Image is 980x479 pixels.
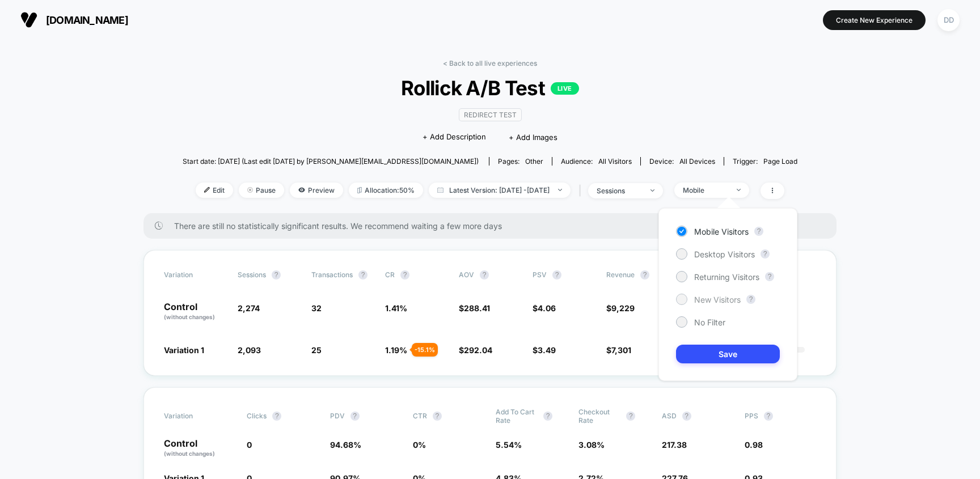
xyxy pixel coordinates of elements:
span: $ [606,345,631,355]
span: ASD [662,412,677,420]
span: | [576,183,588,199]
button: ? [350,412,360,421]
span: 1.19 % [385,345,407,355]
button: ? [543,412,552,421]
img: rebalance [357,187,362,193]
span: Variation [164,408,226,425]
span: Checkout Rate [578,408,620,425]
button: ? [272,412,281,421]
img: Visually logo [20,11,37,28]
img: edit [204,187,210,193]
span: Rollick A/B Test [213,76,766,100]
button: ? [626,412,635,421]
p: LIVE [551,82,579,95]
span: 3.49 [538,345,556,355]
button: ? [358,270,367,279]
span: CTR [413,412,427,420]
button: ? [765,272,774,281]
span: (without changes) [164,450,215,457]
span: Revenue [606,270,635,279]
button: Create New Experience [823,10,926,30]
span: (without changes) [164,313,215,320]
span: Add To Cart Rate [496,408,538,425]
span: 2,274 [238,303,260,313]
span: $ [459,345,492,355]
span: $ [606,303,635,313]
p: Control [164,439,235,458]
span: CR [385,270,395,279]
span: all devices [679,157,715,166]
span: PSV [533,270,547,279]
span: [DOMAIN_NAME] [46,14,128,26]
button: ? [480,270,489,279]
span: 288.41 [464,303,490,313]
span: Device: [640,157,724,166]
span: Variation 1 [164,345,204,355]
div: sessions [597,186,642,195]
button: ? [552,270,561,279]
span: Mobile Visitors [694,227,749,236]
span: 0 % [413,440,426,450]
span: 94.68 % [330,440,361,450]
span: + Add Description [423,132,486,143]
span: Pause [239,183,284,198]
span: Returning Visitors [694,272,759,282]
span: Desktop Visitors [694,249,755,259]
span: 0.98 [745,440,763,450]
span: $ [533,303,556,313]
span: $ [533,345,556,355]
button: ? [272,270,281,279]
span: Page Load [763,157,797,166]
button: DD [934,9,963,32]
span: Sessions [238,270,266,279]
button: ? [400,270,409,279]
span: Allocation: 50% [349,183,423,198]
span: 2,093 [238,345,261,355]
span: 9,229 [611,303,635,313]
span: + Add Images [509,133,557,142]
span: New Visitors [694,295,741,304]
span: Start date: [DATE] (Last edit [DATE] by [PERSON_NAME][EMAIL_ADDRESS][DOMAIN_NAME]) [183,157,479,166]
button: ? [754,227,763,236]
span: All Visitors [598,157,632,166]
span: 292.04 [464,345,492,355]
img: end [650,189,654,192]
button: Save [676,345,780,363]
span: 0 [247,440,252,450]
span: AOV [459,270,474,279]
span: 3.08 % [578,440,605,450]
span: There are still no statistically significant results. We recommend waiting a few more days [174,221,814,231]
span: Transactions [311,270,353,279]
button: ? [764,412,773,421]
span: 1.41 % [385,303,407,313]
span: 25 [311,345,322,355]
span: Redirect Test [459,108,522,121]
span: Clicks [247,412,267,420]
img: calendar [437,187,443,193]
span: PPS [745,412,758,420]
button: ? [746,295,755,304]
span: Edit [196,183,233,198]
span: 32 [311,303,322,313]
div: Pages: [498,157,543,166]
span: 4.06 [538,303,556,313]
img: end [247,187,253,193]
span: No Filter [694,317,725,327]
span: 217.38 [662,440,687,450]
img: end [558,189,562,191]
div: DD [937,9,960,31]
div: Trigger: [733,157,797,166]
span: other [525,157,543,166]
div: - 15.1 % [412,343,438,357]
span: PDV [330,412,345,420]
span: Variation [164,270,226,279]
button: ? [761,249,770,258]
button: [DOMAIN_NAME] [17,11,132,29]
span: Preview [290,183,343,198]
div: Mobile [683,186,728,194]
span: 5.54 % [496,440,522,450]
button: ? [433,412,442,421]
button: ? [640,270,649,279]
span: 7,301 [611,345,631,355]
p: Control [164,302,226,321]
